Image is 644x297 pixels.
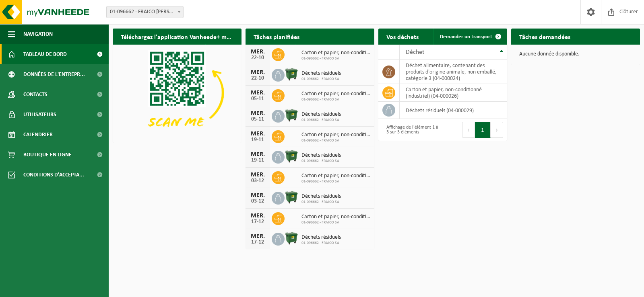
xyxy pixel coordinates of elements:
[250,158,266,163] div: 19-11
[301,152,341,159] span: Déchets résiduels
[285,190,298,204] img: WB-1100-HPE-GN-01
[301,241,341,246] span: 01-096662 - FRAICO SA
[301,132,370,138] span: Carton et papier, non-conditionné (industriel)
[301,220,370,225] span: 01-096662 - FRAICO SA
[301,91,370,97] span: Carton et papier, non-conditionné (industriel)
[400,60,507,84] td: déchet alimentaire, contenant des produits d'origine animale, non emballé, catégorie 3 (04-000024)
[301,118,341,123] span: 01-096662 - FRAICO SA
[250,90,266,96] div: MER.
[250,137,266,143] div: 19-11
[106,6,184,18] span: 01-096662 - FRAICO SA - HUY
[113,45,242,141] img: Download de VHEPlus App
[301,70,341,77] span: Déchets résiduels
[107,6,183,18] span: 01-096662 - FRAICO SA - HUY
[301,200,341,205] span: 01-096662 - FRAICO SA
[250,69,266,76] div: MER.
[250,131,266,137] div: MER.
[491,122,503,138] button: Next
[23,64,85,84] span: Données de l'entrepr...
[406,49,424,55] span: Déchet
[433,29,506,45] a: Demander un transport
[301,159,341,164] span: 01-096662 - FRAICO SA
[250,117,266,122] div: 05-11
[382,121,439,139] div: Affichage de l'élément 1 à 3 sur 3 éléments
[250,213,266,219] div: MER.
[250,199,266,204] div: 03-12
[285,231,298,245] img: WB-1100-HPE-GN-01
[250,151,266,158] div: MER.
[250,233,266,240] div: MER.
[23,165,84,185] span: Conditions d'accepta...
[250,178,266,184] div: 03-12
[250,192,266,199] div: MER.
[301,234,341,241] span: Déchets résiduels
[23,145,72,165] span: Boutique en ligne
[23,104,56,125] span: Utilisateurs
[250,55,266,61] div: 22-10
[400,102,507,119] td: déchets résiduels (04-000029)
[250,49,266,55] div: MER.
[301,50,370,56] span: Carton et papier, non-conditionné (industriel)
[113,29,242,44] h2: Téléchargez l'application Vanheede+ maintenant!
[519,51,632,57] p: Aucune donnée disponible.
[400,84,507,102] td: carton et papier, non-conditionné (industriel) (04-000026)
[440,34,492,39] span: Demander un transport
[462,122,475,138] button: Previous
[250,96,266,102] div: 05-11
[23,84,47,104] span: Contacts
[250,110,266,117] div: MER.
[246,29,308,44] h2: Tâches planifiées
[301,193,341,200] span: Déchets résiduels
[301,111,341,118] span: Déchets résiduels
[250,219,266,225] div: 17-12
[250,240,266,245] div: 17-12
[285,68,298,81] img: WB-1100-HPE-GN-01
[301,214,370,220] span: Carton et papier, non-conditionné (industriel)
[301,173,370,179] span: Carton et papier, non-conditionné (industriel)
[301,138,370,143] span: 01-096662 - FRAICO SA
[301,56,370,61] span: 01-096662 - FRAICO SA
[285,150,298,163] img: WB-1100-HPE-GN-01
[475,122,491,138] button: 1
[285,109,298,122] img: WB-1100-HPE-GN-01
[23,44,67,64] span: Tableau de bord
[511,29,578,44] h2: Tâches demandées
[23,125,53,145] span: Calendrier
[250,172,266,178] div: MER.
[301,97,370,102] span: 01-096662 - FRAICO SA
[23,24,53,44] span: Navigation
[378,29,427,44] h2: Vos déchets
[301,179,370,184] span: 01-096662 - FRAICO SA
[301,77,341,82] span: 01-096662 - FRAICO SA
[250,76,266,81] div: 22-10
